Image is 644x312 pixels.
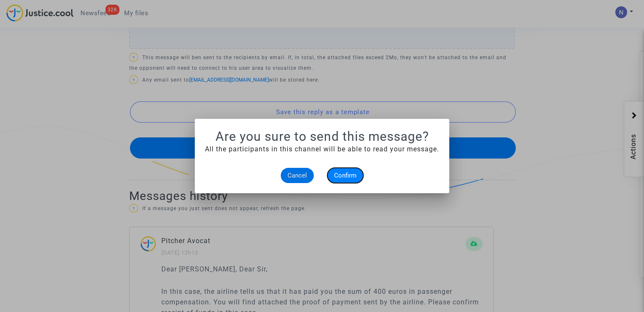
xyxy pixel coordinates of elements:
[205,145,439,153] span: All the participants in this channel will be able to read your message.
[281,168,314,183] button: Cancel
[205,129,439,144] h1: Are you sure to send this message?
[287,172,307,179] span: Cancel
[334,172,357,179] span: Confirm
[327,168,363,183] button: Confirm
